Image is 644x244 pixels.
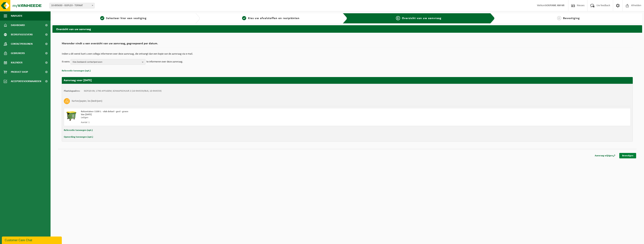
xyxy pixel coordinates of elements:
[242,16,246,20] span: 2
[81,121,362,124] div: Aantal: 1
[146,59,183,65] p: te informeren over deze aanvraag.
[11,30,33,39] span: Bedrijfsgegevens
[592,153,618,158] a: Aanvraag wijzigen
[50,3,94,8] span: 10-895630 - ISOFLEX - TERNAT
[73,59,140,65] span: Kies bestaand contactpersoon
[64,79,92,82] strong: Aanvraag voor [DATE]
[100,16,104,20] span: 1
[248,17,300,20] span: Kies uw afvalstoffen en recipiënten
[71,59,145,65] button: Kies bestaand contactpersoon
[106,17,147,20] span: Selecteer hier een vestiging
[62,59,70,65] p: Ik wens
[396,16,400,20] span: 3
[11,11,22,21] span: Navigatie
[11,58,22,67] span: Kalender
[72,98,102,104] h3: Karton/papier, los (bedrijven)
[84,90,162,93] td: ISOFLEX BV, 1790 AFFLIGEM, SCHAAPSCHUUR 2 (10-944559/BUS, 10-944559)
[545,4,564,7] strong: SOUFIANE AM-MI
[563,17,580,20] span: Bevestiging
[557,16,561,20] span: 4
[49,3,95,8] span: 10-895630 - ISOFLEX - TERNAT
[64,135,93,139] button: Opmerking toevoegen (opt.)
[81,113,92,116] strong: Van [DATE]
[202,16,340,21] a: 2Kies uw afvalstoffen en recipiënten
[62,42,633,47] h2: Hieronder vindt u een overzicht van uw aanvraag, gegroepeerd per datum.
[66,110,77,121] img: WB-1100-HPE-GN-50.png
[81,116,362,119] div: Ledigen
[62,68,91,73] button: Referentie toevoegen (opt.)
[52,25,642,33] h2: Overzicht van uw aanvraag
[11,49,25,58] span: Gebruikers
[64,90,80,92] strong: Plaatsingsadres:
[62,53,633,55] p: Indien u dit wenst kunt u een collega informeren over deze aanvraag, die ontvangt dan een kopie v...
[11,39,33,49] span: Contactpersonen
[81,110,128,113] span: Rolcontainer 1100 L - vlak deksel - geel - groen
[2,236,63,244] iframe: chat widget
[64,128,93,133] button: Referentie toevoegen (opt.)
[11,77,41,86] span: Acceptatievoorwaarden
[402,17,441,20] span: Overzicht van uw aanvraag
[11,67,28,77] span: Product Shop
[11,21,25,30] span: Dashboard
[619,153,636,158] a: Bevestigen
[54,16,192,21] a: 1Selecteer hier een vestiging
